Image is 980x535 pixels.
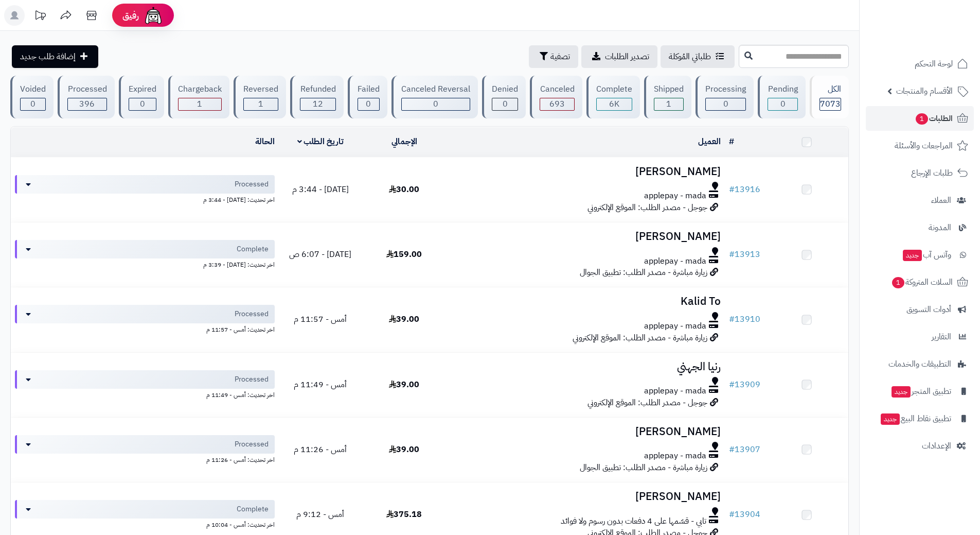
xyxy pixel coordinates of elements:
[401,83,470,95] div: Canceled Reversal
[693,76,756,118] a: Processing 0
[866,106,974,131] a: الطلبات1
[929,220,951,235] span: المدونة
[729,378,735,391] span: #
[540,98,574,110] div: 693
[255,135,275,148] a: الحالة
[235,309,269,319] span: Processed
[450,166,721,178] h3: [PERSON_NAME]
[729,135,734,148] a: #
[122,9,139,22] span: رفيق
[698,135,721,148] a: العميل
[729,508,735,521] span: #
[915,111,953,126] span: الطلبات
[911,166,953,180] span: طلبات الإرجاع
[8,76,56,118] a: Voided 0
[492,98,518,110] div: 0
[581,45,657,68] a: تصدير الطلبات
[890,384,951,399] span: تطبيق المتجر
[768,98,797,110] div: 0
[866,352,974,376] a: التطبيقات والخدمات
[288,76,345,118] a: Refunded 12
[644,450,706,462] span: applepay - mada
[386,508,422,521] span: 375.18
[866,243,974,267] a: وآتس آبجديد
[235,439,269,450] span: Processed
[197,98,202,110] span: 1
[903,250,922,261] span: جديد
[605,50,649,63] span: تصدير الطلبات
[931,193,951,208] span: العملاء
[866,270,974,295] a: السلات المتروكة1
[644,190,706,202] span: applepay - mada
[15,454,275,464] div: اخر تحديث: أمس - 11:26 م
[56,76,116,118] a: Processed 396
[20,83,46,95] div: Voided
[705,83,746,95] div: Processing
[235,179,269,189] span: Processed
[529,45,578,68] button: تصفية
[888,357,951,371] span: التطبيقات والخدمات
[597,98,632,110] div: 5969
[21,98,45,110] div: 0
[294,378,347,391] span: أمس - 11:49 م
[729,183,760,196] a: #13916
[729,443,735,456] span: #
[892,386,911,398] span: جديد
[129,83,156,95] div: Expired
[584,76,642,118] a: Complete 6K
[389,378,419,391] span: 39.00
[895,139,953,153] span: المراجعات والأسئلة
[346,76,389,118] a: Failed 0
[866,406,974,431] a: تطبيق نقاط البيعجديد
[297,135,344,148] a: تاريخ الطلب
[235,374,269,385] span: Processed
[20,50,76,63] span: إضافة طلب جديد
[386,248,422,261] span: 159.00
[881,413,900,425] span: جديد
[580,266,707,279] span: زيارة مباشرة - مصدر الطلب: تطبيق الجوال
[540,83,574,95] div: Canceled
[433,98,438,110] span: 0
[756,76,807,118] a: Pending 0
[866,188,974,213] a: العملاء
[916,113,928,125] span: 1
[896,84,953,98] span: الأقسام والمنتجات
[450,426,721,438] h3: [PERSON_NAME]
[143,5,164,26] img: ai-face.png
[587,396,707,409] span: جوجل - مصدر الطلب: الموقع الإلكتروني
[866,215,974,240] a: المدونة
[729,508,760,521] a: #13904
[179,98,221,110] div: 1
[15,194,275,204] div: اخر تحديث: [DATE] - 3:44 م
[580,461,707,474] span: زيارة مباشرة - مصدر الطلب: تطبيق الجوال
[117,76,166,118] a: Expired 0
[237,244,269,254] span: Complete
[12,45,98,68] a: إضافة طلب جديد
[391,135,417,148] a: الإجمالي
[178,83,222,95] div: Chargeback
[30,98,35,110] span: 0
[358,83,380,95] div: Failed
[289,248,351,261] span: [DATE] - 6:07 ص
[644,320,706,332] span: applepay - mada
[910,28,970,49] img: logo-2.png
[729,248,735,261] span: #
[67,83,106,95] div: Processed
[550,50,570,63] span: تصفية
[609,98,619,110] span: 6K
[300,98,335,110] div: 12
[237,504,269,514] span: Complete
[389,183,419,196] span: 30.00
[27,5,53,28] a: تحديثات المنصة
[661,45,735,68] a: طلباتي المُوكلة
[258,98,263,110] span: 1
[891,275,953,289] span: السلات المتروكة
[729,443,760,456] a: #13907
[866,297,974,322] a: أدوات التسويق
[723,98,728,110] span: 0
[480,76,528,118] a: Denied 0
[902,248,951,262] span: وآتس آب
[231,76,288,118] a: Reversed 1
[129,98,156,110] div: 0
[729,248,760,261] a: #13913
